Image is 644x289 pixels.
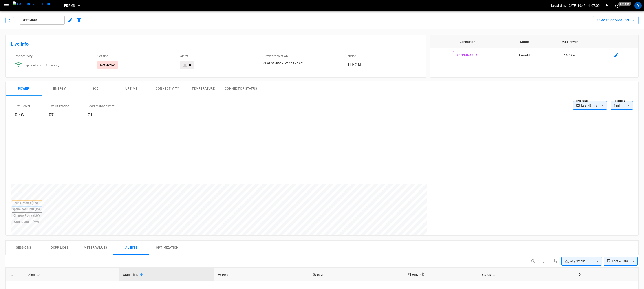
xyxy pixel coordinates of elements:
[49,104,69,108] p: Live Utilization
[574,268,638,281] th: ID
[504,35,546,48] th: Status
[482,272,497,277] span: Status
[113,241,149,255] button: Alerts
[113,81,149,96] button: Uptime
[418,270,426,278] button: An event is a single occurrence of an issue. An alert groups related events for the same asset, m...
[77,241,113,255] button: Meter Values
[263,62,303,65] span: V1.02.33 (BBOX: V00.04.40.00)
[614,99,625,103] label: Resolution
[28,272,41,277] span: Alert
[20,16,65,25] button: 2FEPMN05
[62,1,83,10] button: FE.PMN
[77,81,113,96] button: SOC
[221,81,260,96] button: Connector Status
[611,101,633,110] div: 1 min
[15,111,31,118] h6: 0 kW
[64,3,75,8] span: FE.PMN
[565,259,595,263] div: Any Status
[263,54,338,58] p: Firmware Version
[546,35,594,48] th: Max Power
[408,270,474,278] div: #Event
[309,268,404,281] th: Session
[576,99,589,103] label: Time Range
[593,16,639,24] button: Remote Commands
[88,111,115,118] h6: Off
[214,268,309,281] th: Assets
[26,64,61,67] span: updated about 2 hours ago
[100,63,115,67] p: Not Active
[15,104,31,108] p: Live Power
[612,257,638,265] div: Last 48 hrs
[88,104,115,108] p: Load Management
[11,40,421,48] h6: Live Info
[149,241,185,255] button: Optimization
[504,48,546,62] td: Available
[49,111,69,118] h6: 0%
[567,3,600,8] p: [DATE] 10:42:14 -07:00
[6,241,42,255] button: Sessions
[185,81,221,96] button: Temperature
[189,63,191,67] div: 0
[23,18,56,23] span: 2FEPMN05
[581,101,607,110] div: Last 48 hrs
[149,81,185,96] button: Connectivity
[593,16,639,24] div: remote commands options
[546,48,594,62] td: 16.6 kW
[614,2,621,9] button: set refresh interval
[180,54,255,58] p: Alerts
[97,54,173,58] p: Session
[430,35,504,48] th: Connector
[346,61,421,68] h6: LITEON
[618,2,631,6] span: 1 m ago
[42,81,77,96] button: Energy
[42,241,77,255] button: Ocpp logs
[634,2,642,9] div: profile-icon
[15,54,90,58] p: Connectivity
[123,272,144,277] span: Start Time
[346,54,421,58] p: Vendor
[551,3,567,8] p: Local time
[453,51,481,59] button: 2FEPMN05 - 1
[430,35,638,62] table: connector table
[6,81,42,96] button: Power
[13,1,53,7] img: ampcontrol.io logo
